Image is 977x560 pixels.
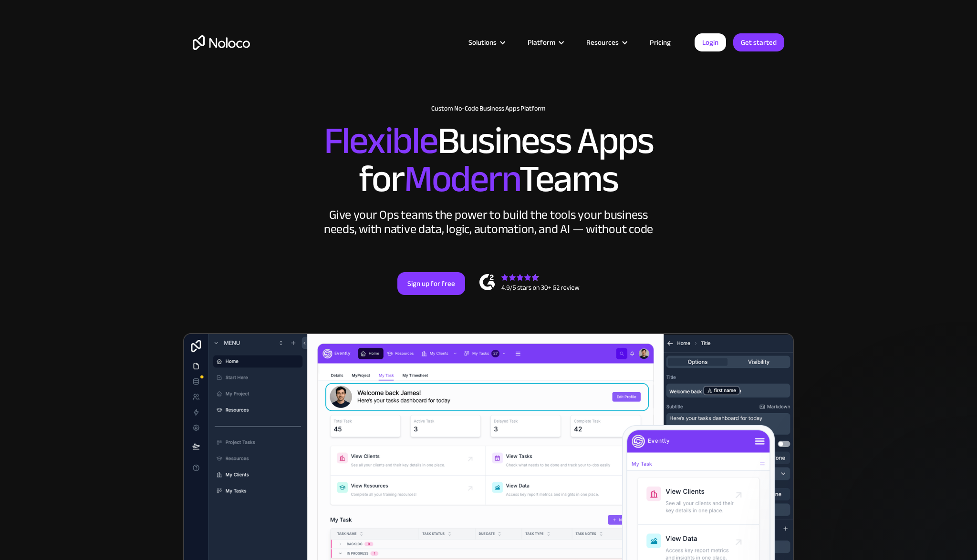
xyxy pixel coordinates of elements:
[733,33,784,51] a: Get started
[638,36,683,49] a: Pricing
[322,208,655,236] div: Give your Ops teams the power to build the tools your business needs, with native data, logic, au...
[528,36,555,49] div: Platform
[404,143,519,214] span: Modern
[457,36,516,49] div: Solutions
[586,36,619,49] div: Resources
[695,33,726,51] a: Login
[516,36,574,49] div: Platform
[324,105,437,176] span: Flexible
[193,35,250,50] a: home
[574,36,638,49] div: Resources
[468,36,497,49] div: Solutions
[193,122,784,198] h2: Business Apps for Teams
[397,272,465,295] a: Sign up for free
[193,105,784,112] h1: Custom No-Code Business Apps Platform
